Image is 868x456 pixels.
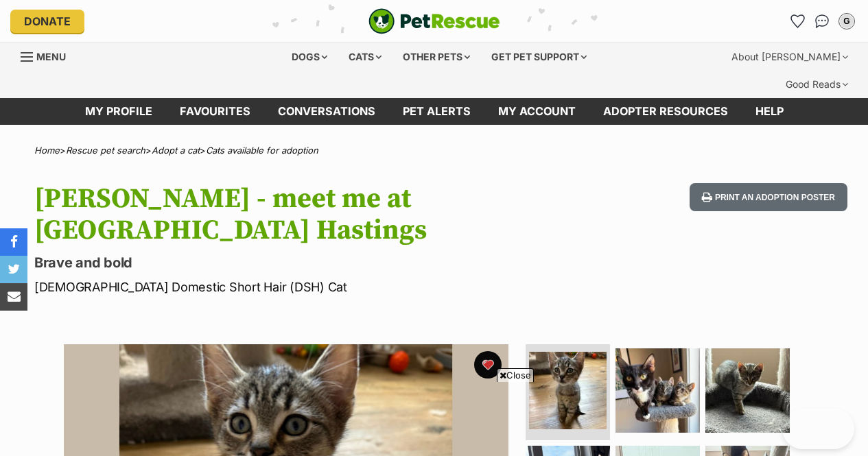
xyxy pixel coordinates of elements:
a: Menu [21,43,75,68]
button: My account [836,10,858,32]
a: Pet alerts [389,98,484,125]
div: Good Reads [776,71,858,98]
a: My profile [71,98,166,125]
span: Menu [36,51,66,62]
img: chat-41dd97257d64d25036548639549fe6c8038ab92f7586957e7f3b1b290dea8141.svg [815,14,830,28]
a: My account [484,98,589,125]
button: Print an adoption poster [690,183,847,211]
h1: [PERSON_NAME] - meet me at [GEOGRAPHIC_DATA] Hastings [34,183,530,246]
img: logo-cat-932fe2b9b8326f06289b0f2fb663e598f794de774fb13d1741a6617ecf9a85b4.svg [368,8,500,34]
ul: Account quick links [786,10,858,32]
img: Photo of Zach Meet Me At Petstock Hastings [529,352,607,429]
div: About [PERSON_NAME] [722,43,858,71]
button: favourite [474,351,502,379]
a: Conversations [811,10,833,32]
iframe: Advertisement [185,387,684,449]
a: Cats available for adoption [206,145,318,156]
div: Other pets [393,43,480,71]
a: Help [742,98,797,125]
a: Adopt a cat [152,145,200,156]
span: Close [497,368,534,382]
div: Cats [339,43,391,71]
a: Donate [10,10,84,33]
a: Favourites [166,98,264,125]
div: Get pet support [482,43,596,71]
img: Photo of Zach Meet Me At Petstock Hastings [705,348,790,433]
a: conversations [264,98,389,125]
div: G [840,14,854,28]
div: Dogs [282,43,337,71]
iframe: Help Scout Beacon - Open [782,408,854,449]
img: Photo of Zach Meet Me At Petstock Hastings [615,348,700,433]
a: PetRescue [368,8,500,34]
p: [DEMOGRAPHIC_DATA] Domestic Short Hair (DSH) Cat [34,278,530,296]
a: Favourites [786,10,808,32]
p: Brave and bold [34,253,530,272]
a: Adopter resources [589,98,742,125]
a: Home [34,145,60,156]
a: Rescue pet search [66,145,145,156]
